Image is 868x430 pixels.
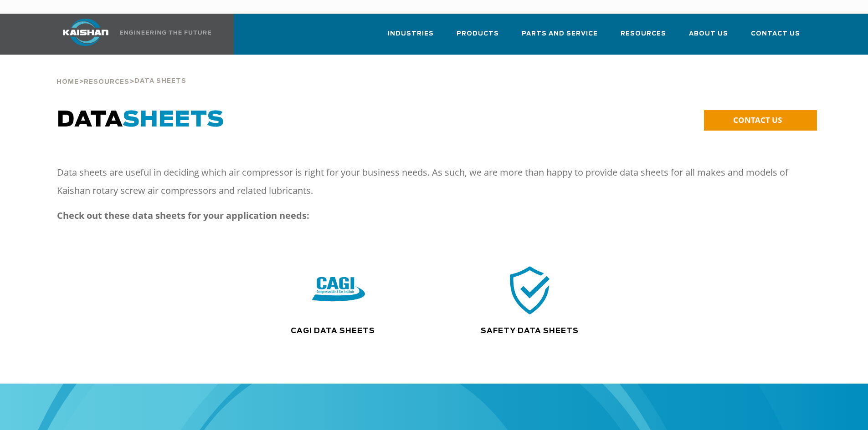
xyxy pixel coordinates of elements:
[51,14,213,55] a: Kaishan USA
[84,77,129,86] a: Resources
[388,22,434,53] a: Industries
[522,29,598,39] span: Parts and Service
[457,22,499,53] a: Products
[56,55,186,89] div: > >
[689,22,728,53] a: About Us
[57,109,224,131] span: DATA
[291,327,375,334] a: CAGI Data Sheets
[481,327,579,334] a: Safety Data Sheets
[56,79,79,85] span: Home
[733,115,782,125] span: CONTACT US
[134,78,186,84] span: Data Sheets
[751,29,800,39] span: Contact Us
[621,29,666,39] span: Resources
[56,77,79,86] a: Home
[57,163,795,200] p: Data sheets are useful in deciding which air compressor is right for your business needs. As such...
[503,263,556,317] img: safety icon
[57,209,309,222] strong: Check out these data sheets for your application needs:
[120,30,211,35] img: Engineering the future
[457,29,499,39] span: Products
[388,29,434,39] span: Industries
[689,29,728,39] span: About Us
[751,22,800,53] a: Contact Us
[51,19,120,46] img: kaishan logo
[442,263,617,317] div: safety icon
[312,263,365,317] img: CAGI
[123,109,224,131] span: SHEETS
[621,22,666,53] a: Resources
[243,263,434,317] div: CAGI
[84,79,129,85] span: Resources
[522,22,598,53] a: Parts and Service
[704,110,817,131] a: CONTACT US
